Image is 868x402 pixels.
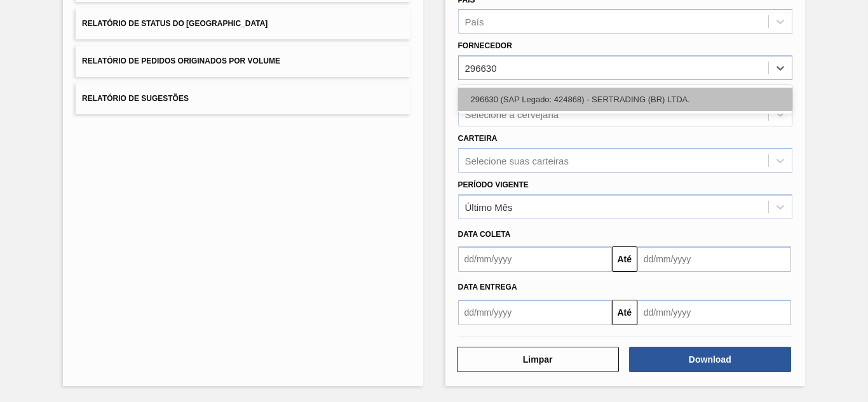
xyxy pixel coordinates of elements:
[458,230,511,239] span: Data coleta
[458,134,498,143] label: Carteira
[82,94,189,103] span: Relatório de Sugestões
[465,201,513,212] div: Último Mês
[458,246,612,272] input: dd/mm/yyyy
[82,57,280,65] span: Relatório de Pedidos Originados por Volume
[458,41,512,50] label: Fornecedor
[457,347,619,372] button: Limpar
[458,300,612,325] input: dd/mm/yyyy
[76,83,410,114] button: Relatório de Sugestões
[637,300,791,325] input: dd/mm/yyyy
[82,19,268,28] span: Relatório de Status do [GEOGRAPHIC_DATA]
[637,246,791,272] input: dd/mm/yyyy
[465,155,569,166] div: Selecione suas carteiras
[612,246,637,272] button: Até
[458,180,529,189] label: Período Vigente
[458,283,517,291] span: Data entrega
[76,46,410,77] button: Relatório de Pedidos Originados por Volume
[612,300,637,325] button: Até
[629,347,791,372] button: Download
[76,8,410,39] button: Relatório de Status do [GEOGRAPHIC_DATA]
[465,109,559,119] div: Selecione a cervejaria
[458,88,792,111] div: 296630 (SAP Legado: 424868) - SERTRADING (BR) LTDA.
[465,17,484,27] div: País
